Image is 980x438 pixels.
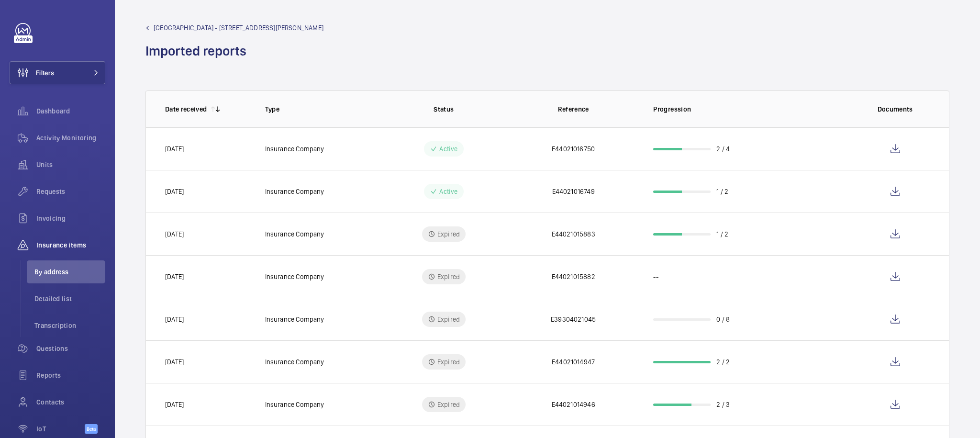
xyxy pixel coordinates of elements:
[36,213,105,223] span: Invoicing
[165,314,184,324] p: [DATE]
[653,272,658,281] p: --
[36,187,105,196] span: Requests
[265,357,324,367] p: Insurance Company
[145,42,323,60] h1: Imported reports
[165,357,184,367] p: [DATE]
[36,133,105,143] span: Activity Monitoring
[165,400,184,409] p: [DATE]
[165,104,207,114] p: Date received
[552,187,595,196] p: E44021016749
[386,104,502,114] p: Status
[437,272,460,281] p: Expired
[265,187,324,196] p: Insurance Company
[551,314,596,324] p: E39304021045
[265,400,324,409] p: Insurance Company
[437,400,460,409] p: Expired
[36,68,54,78] span: Filters
[265,272,324,281] p: Insurance Company
[10,61,105,84] button: Filters
[439,144,457,154] p: Active
[653,104,845,114] p: Progression
[552,272,595,281] p: E44021015882
[36,424,85,434] span: IoT
[265,314,324,324] p: Insurance Company
[165,187,184,196] p: [DATE]
[437,357,460,367] p: Expired
[36,371,105,380] span: Reports
[716,144,730,154] p: 2 / 4
[165,272,184,281] p: [DATE]
[34,267,105,277] span: By address
[716,314,730,324] p: 0 / 8
[437,229,460,239] p: Expired
[437,314,460,324] p: Expired
[552,357,595,367] p: E44021014947
[716,187,728,196] p: 1 / 2
[265,229,324,239] p: Insurance Company
[265,144,324,154] p: Insurance Company
[860,104,930,114] p: Documents
[36,160,105,169] span: Units
[515,104,632,114] p: Reference
[439,187,457,196] p: Active
[85,424,98,434] span: Beta
[165,144,184,154] p: [DATE]
[716,229,728,239] p: 1 / 2
[716,400,730,409] p: 2 / 3
[36,106,105,116] span: Dashboard
[716,357,730,367] p: 2 / 2
[36,344,105,353] span: Questions
[36,240,105,250] span: Insurance items
[552,229,595,239] p: E44021015883
[34,321,105,330] span: Transcription
[36,397,105,407] span: Contacts
[165,229,184,239] p: [DATE]
[552,400,595,409] p: E44021014946
[154,23,323,33] span: [GEOGRAPHIC_DATA] - [STREET_ADDRESS][PERSON_NAME]
[34,294,105,303] span: Detailed list
[552,144,595,154] p: E44021016750
[265,104,379,114] p: Type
